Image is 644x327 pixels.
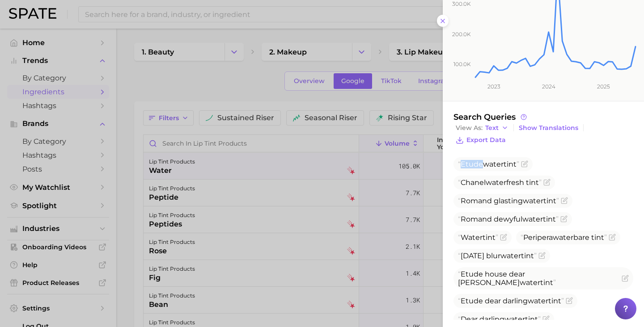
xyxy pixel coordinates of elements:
[521,233,607,242] span: Peripera bare tint
[458,233,498,242] span: tint
[500,234,507,241] button: Flag as miscategorized or irrelevant
[560,215,568,222] button: Flag as miscategorized or irrelevant
[466,136,506,144] span: Export Data
[519,124,578,132] span: Show Translations
[500,252,521,260] span: water
[458,252,537,260] span: [DATE] blur tint
[458,160,519,168] span: Etude tint
[522,215,543,223] span: water
[453,61,471,67] tspan: 100.0k
[622,275,629,282] button: Flag as miscategorized or irrelevant
[538,252,546,259] button: Flag as miscategorized or irrelevant
[458,215,559,223] span: Romand dewyful tint
[487,83,500,90] tspan: 2023
[452,30,471,37] tspan: 200.0k
[458,315,541,323] span: Dear darling tint
[485,126,499,130] span: Text
[597,83,610,90] tspan: 2025
[528,297,548,305] span: water
[452,0,471,7] tspan: 300.0k
[523,197,543,205] span: water
[458,297,564,305] span: Etude dear darling tint
[542,83,555,90] tspan: 2024
[453,134,508,147] button: Export Data
[561,197,568,204] button: Flag as miscategorized or irrelevant
[504,315,525,323] span: water
[521,160,528,168] button: Flag as miscategorized or irrelevant
[458,178,542,187] span: Chanel fresh tint
[458,197,559,205] span: Romand glasting tint
[609,234,616,241] button: Flag as miscategorized or irrelevant
[453,112,528,122] span: Search Queries
[543,179,551,186] button: Flag as miscategorized or irrelevant
[456,126,483,130] span: View As
[553,233,573,242] span: water
[566,297,573,304] button: Flag as miscategorized or irrelevant
[486,178,506,187] span: water
[520,278,540,287] span: water
[483,160,504,168] span: water
[461,233,483,242] span: Water
[542,315,550,323] button: Flag as miscategorized or irrelevant
[458,270,556,287] span: Etude house dear [PERSON_NAME] tint
[453,122,511,134] button: View AsText
[517,122,580,134] button: Show Translations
